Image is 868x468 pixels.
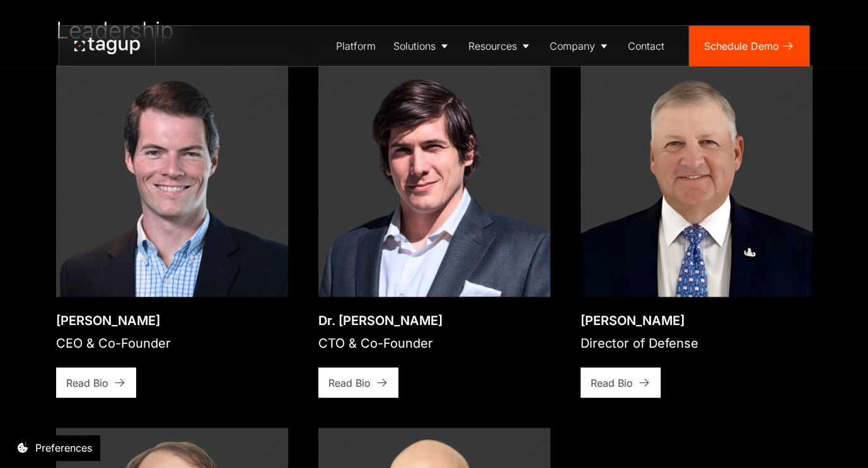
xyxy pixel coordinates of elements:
a: Read Bio [318,367,398,397]
a: Open bio popup [56,65,288,297]
div: Read Bio [66,375,108,390]
div: Preferences [35,440,92,455]
div: [PERSON_NAME] [56,312,171,329]
a: Company [541,26,619,66]
div: Dr. [PERSON_NAME] [318,312,443,329]
div: Solutions [393,38,436,54]
div: Resources [468,38,517,54]
div: Open bio popup [318,296,318,297]
a: Open bio popup [581,65,813,297]
a: Schedule Demo [689,26,809,66]
div: Read Bio [591,375,633,390]
div: Company [550,38,595,54]
div: Open bio popup [580,296,581,297]
img: Paul Plemmons [581,65,813,297]
div: Schedule Demo [704,38,779,54]
a: Read Bio [56,367,136,397]
div: Platform [336,38,376,54]
div: [PERSON_NAME] [581,312,698,329]
img: Dr. Will Vega-Brown [318,65,550,297]
img: Jon Garrity [56,65,288,297]
a: Solutions [385,26,460,66]
a: Resources [460,26,541,66]
a: Open bio popup [318,65,550,297]
div: Contact [628,38,664,54]
a: Platform [327,26,385,66]
div: Director of Defense [581,334,698,352]
a: Read Bio [581,367,661,397]
div: Read Bio [328,375,371,390]
div: CTO & Co-Founder [318,334,443,352]
a: Contact [619,26,673,66]
div: CEO & Co-Founder [56,334,171,352]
